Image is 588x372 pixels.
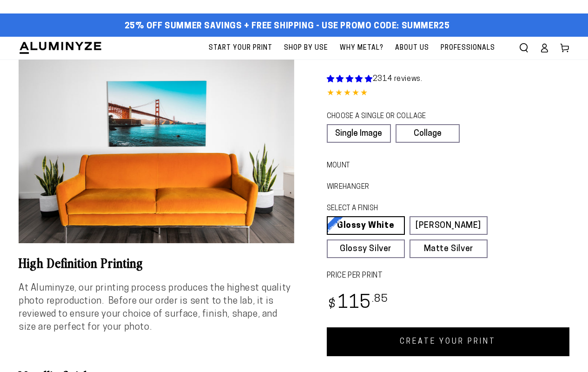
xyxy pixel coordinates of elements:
sup: .85 [372,294,389,305]
a: Shop By Use [279,37,333,60]
media-gallery: Gallery Viewer [19,60,294,243]
a: CREATE YOUR PRINT [327,327,570,356]
a: Glossy White [327,216,405,235]
bdi: 115 [327,294,389,312]
span: About Us [395,42,429,54]
a: Professionals [436,37,500,60]
span: Why Metal? [340,42,383,54]
summary: Search our site [514,38,534,58]
a: Matte Silver [410,239,488,258]
a: [PERSON_NAME] [410,216,488,235]
label: PRICE PER PRINT [327,271,570,281]
span: Start Your Print [209,42,272,54]
legend: Mount [327,161,341,171]
span: Professionals [441,42,495,54]
a: Start Your Print [204,37,277,60]
img: Aluminyze [19,41,102,55]
legend: CHOOSE A SINGLE OR COLLAGE [327,112,451,122]
a: Glossy Silver [327,239,405,258]
span: $ [328,299,336,311]
legend: WireHanger [327,182,353,193]
span: Shop By Use [284,42,328,54]
a: About Us [390,37,434,60]
span: 25% off Summer Savings + Free Shipping - Use Promo Code: SUMMER25 [125,21,450,32]
a: Collage [396,124,460,143]
span: At Aluminyze, our printing process produces the highest quality photo reproduction. Before our or... [19,284,291,332]
b: High Definition Printing [19,253,143,271]
a: Why Metal? [335,37,388,60]
a: Single Image [327,124,391,143]
div: 4.85 out of 5.0 stars [327,87,570,100]
legend: SELECT A FINISH [327,204,469,214]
